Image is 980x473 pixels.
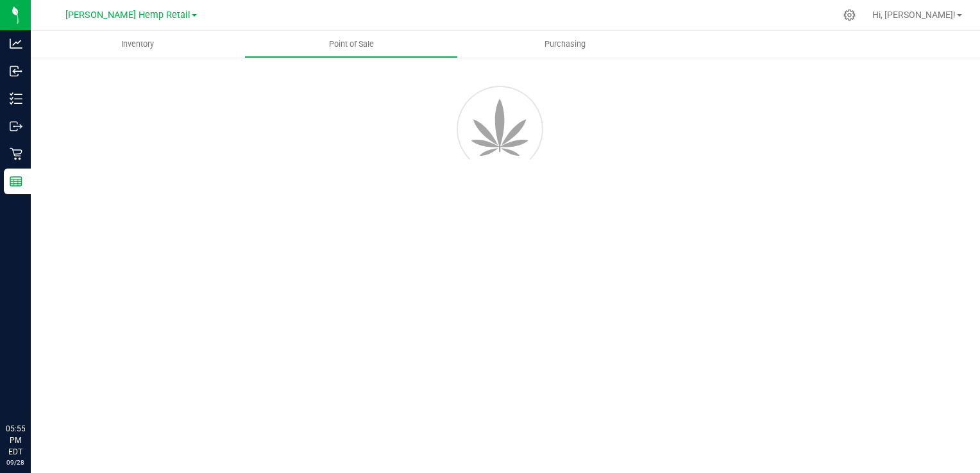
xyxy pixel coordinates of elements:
[10,120,22,133] inline-svg: Outbound
[10,37,22,50] inline-svg: Analytics
[104,38,171,50] span: Inventory
[10,175,22,188] inline-svg: Reports
[527,38,603,50] span: Purchasing
[31,31,244,58] a: Inventory
[6,423,25,458] p: 05:55 PM EDT
[10,147,22,160] inline-svg: Retail
[6,458,25,467] p: 09/28
[244,31,458,58] a: Point of Sale
[312,38,391,50] span: Point of Sale
[841,9,857,21] div: Manage settings
[458,31,672,58] a: Purchasing
[65,10,190,21] span: [PERSON_NAME] Hemp Retail
[10,65,22,78] inline-svg: Inbound
[872,10,956,20] span: Hi, [PERSON_NAME]!
[10,92,22,105] inline-svg: Inventory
